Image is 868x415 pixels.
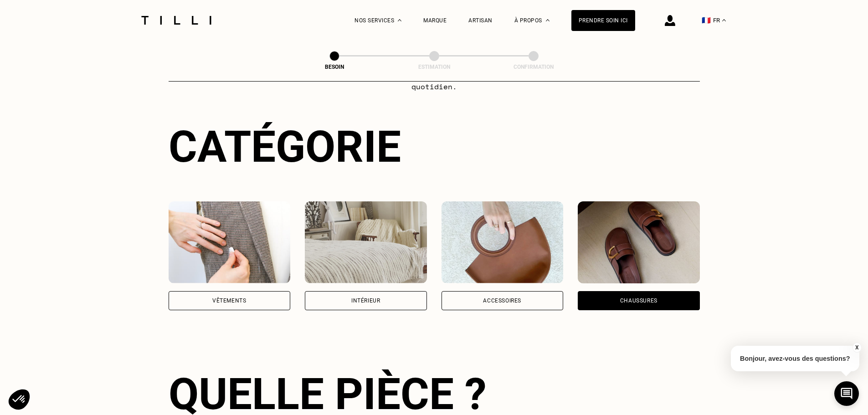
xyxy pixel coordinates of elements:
div: Vêtements [212,298,246,303]
a: Artisan [468,17,493,24]
div: Accessoires [483,298,521,303]
img: Vêtements [169,201,291,283]
p: Bonjour, avez-vous des questions? [731,346,859,371]
a: Marque [423,17,447,24]
img: Chaussures [578,201,700,283]
img: icône connexion [665,15,675,26]
img: Menu déroulant à propos [546,19,550,21]
img: Intérieur [305,201,427,283]
img: Accessoires [442,201,564,283]
div: Intérieur [351,298,380,303]
img: Menu déroulant [398,19,401,21]
a: Prendre soin ici [571,10,635,31]
div: Estimation [389,64,480,70]
span: 🇫🇷 [702,16,711,25]
button: X [852,343,861,353]
div: Confirmation [488,64,579,70]
img: Logo du service de couturière Tilli [138,16,215,25]
div: Chaussures [620,298,657,303]
div: Besoin [289,64,380,70]
div: Catégorie [169,121,700,172]
img: menu déroulant [722,19,726,21]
